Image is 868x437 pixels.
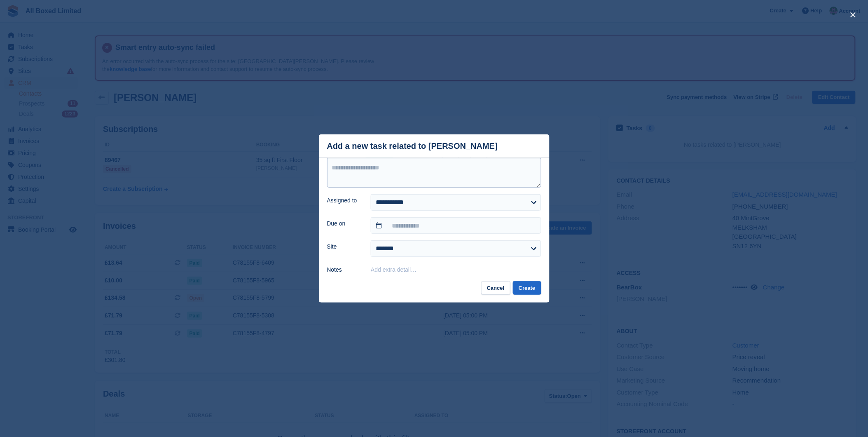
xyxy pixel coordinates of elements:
label: Assigned to [327,196,361,205]
button: Add extra detail… [371,266,416,273]
div: Add a new task related to [PERSON_NAME] [327,141,498,151]
label: Notes [327,265,361,274]
button: close [847,8,860,21]
label: Due on [327,219,361,228]
label: Site [327,242,361,251]
button: Cancel [481,281,510,295]
button: Create [513,281,541,295]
